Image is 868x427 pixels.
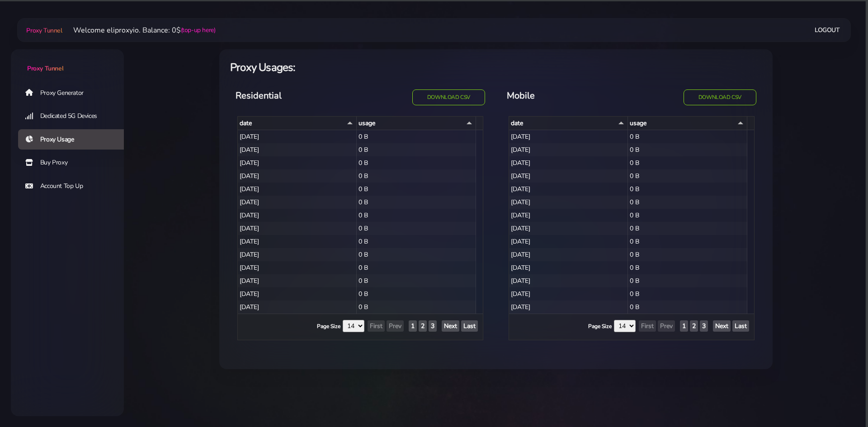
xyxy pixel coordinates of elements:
div: 0 B [628,156,747,169]
div: [DATE] [509,209,628,222]
div: 0 B [357,261,476,274]
div: 0 B [628,169,747,183]
a: Buy Proxy [18,152,131,173]
button: Show Page 2 [419,320,427,332]
div: [DATE] [238,143,357,156]
div: [DATE] [238,209,357,222]
div: 0 B [357,235,476,248]
div: 0 B [628,248,747,261]
div: [DATE] [509,130,628,143]
div: 0 B [628,209,747,222]
div: [DATE] [509,287,628,300]
div: 0 B [357,196,476,209]
span: Proxy Tunnel [27,64,63,73]
div: 0 B [628,300,747,314]
div: [DATE] [509,261,628,274]
div: [DATE] [238,156,357,169]
div: 0 B [357,143,476,156]
a: Dedicated 5G Devices [18,106,131,127]
div: 0 B [357,248,476,261]
button: Show Page 1 [409,320,417,332]
button: First Page [639,320,656,332]
div: 0 B [357,156,476,169]
div: usage [359,118,474,128]
h5: Residential [236,89,355,102]
div: [DATE] [238,196,357,209]
div: 0 B [628,196,747,209]
div: [DATE] [238,261,357,274]
div: [DATE] [238,130,357,143]
button: First Page [368,320,385,332]
div: [DATE] [509,248,628,261]
div: [DATE] [509,156,628,169]
div: [DATE] [238,222,357,235]
button: Last Page [461,320,478,332]
div: 0 B [357,209,476,222]
div: 0 B [628,287,747,300]
div: 0 B [357,169,476,183]
div: [DATE] [509,169,628,183]
h5: Mobile [507,89,626,102]
button: Show Page 1 [680,320,688,332]
div: 0 B [628,130,747,143]
a: Proxy Tunnel [11,49,124,73]
button: Show Page 3 [700,320,708,332]
button: Download CSV [412,89,485,105]
a: Account Top Up [18,176,131,197]
button: Prev Page [387,320,404,332]
button: Next Page [442,320,459,332]
div: 0 B [357,183,476,196]
button: Show Page 3 [429,320,437,332]
a: Logout [815,22,840,38]
div: [DATE] [509,235,628,248]
li: Welcome eliproxyio. Balance: 0$ [62,25,216,36]
div: [DATE] [238,169,357,183]
button: Prev Page [658,320,675,332]
select: Page Size [614,320,636,332]
div: [DATE] [509,300,628,314]
div: date [240,118,354,128]
a: Proxy Generator [18,82,131,103]
div: [DATE] [509,274,628,287]
button: Next Page [713,320,731,332]
div: 0 B [628,143,747,156]
div: [DATE] [238,300,357,314]
select: Page Size [343,320,364,332]
div: 0 B [357,130,476,143]
div: 0 B [357,287,476,300]
div: [DATE] [238,183,357,196]
div: 0 B [628,235,747,248]
a: (top-up here) [181,25,216,35]
div: 0 B [628,261,747,274]
button: Show Page 2 [690,320,698,332]
div: 0 B [628,183,747,196]
a: Proxy Usage [18,129,131,150]
div: [DATE] [238,248,357,261]
div: [DATE] [238,287,357,300]
button: Download CSV [684,89,756,105]
a: Proxy Tunnel [24,23,62,38]
div: 0 B [357,300,476,314]
div: [DATE] [509,196,628,209]
div: usage [630,118,745,128]
button: Last Page [732,320,749,332]
div: [DATE] [509,183,628,196]
h4: Proxy Usages: [230,60,762,75]
div: [DATE] [238,235,357,248]
div: [DATE] [509,222,628,235]
div: 0 B [628,222,747,235]
div: 0 B [357,222,476,235]
div: date [511,118,626,128]
div: 0 B [357,274,476,287]
div: [DATE] [509,143,628,156]
label: Page Size [588,322,612,330]
label: Page Size [317,322,340,330]
div: 0 B [628,274,747,287]
div: [DATE] [238,274,357,287]
span: Proxy Tunnel [26,26,62,35]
